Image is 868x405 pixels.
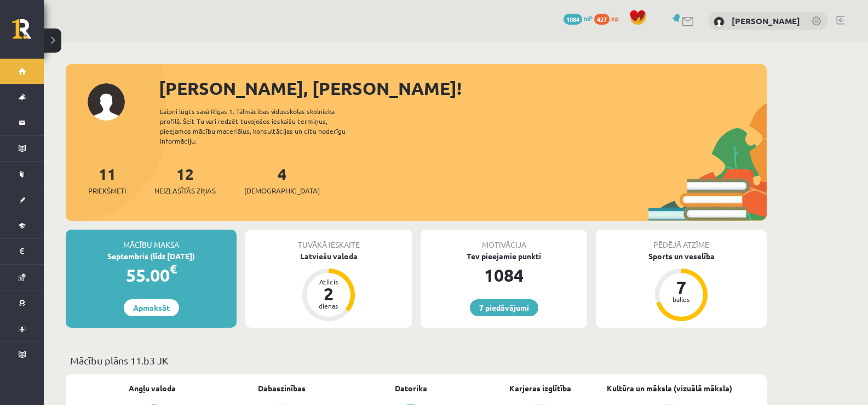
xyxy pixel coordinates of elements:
p: Mācību plāns 11.b3 JK [70,353,762,368]
span: Priekšmeti [88,185,126,196]
div: Laipni lūgts savā Rīgas 1. Tālmācības vidusskolas skolnieka profilā. Šeit Tu vari redzēt tuvojošo... [160,106,365,146]
span: € [170,261,177,277]
a: Dabaszinības [258,383,306,394]
span: xp [611,14,618,22]
a: Angļu valoda [129,383,176,394]
a: Karjeras izglītība [509,383,571,394]
span: Neizlasītās ziņas [154,185,216,196]
div: Mācību maksa [66,230,237,250]
div: Latviešu valoda [245,250,412,262]
div: balles [665,296,698,303]
div: Tev pieejamie punkti [421,250,587,262]
a: 7 piedāvājumi [470,299,538,316]
div: Motivācija [421,230,587,250]
a: Datorika [395,383,427,394]
a: Apmaksāt [124,299,179,316]
div: 7 [665,278,698,296]
span: 1084 [564,14,582,25]
div: Atlicis [312,278,345,285]
div: [PERSON_NAME], [PERSON_NAME]! [159,75,767,101]
a: 1084 mP [564,14,593,22]
div: dienas [312,303,345,309]
a: 427 xp [594,14,624,22]
a: 12Neizlasītās ziņas [154,164,216,196]
a: Rīgas 1. Tālmācības vidusskola [12,19,44,47]
a: 4[DEMOGRAPHIC_DATA] [244,164,320,196]
a: Latviešu valoda Atlicis 2 dienas [245,250,412,323]
div: 55.00 [66,262,237,288]
div: Pēdējā atzīme [596,230,767,250]
div: Sports un veselība [596,250,767,262]
div: Tuvākā ieskaite [245,230,412,250]
div: 2 [312,285,345,303]
img: Reinārs Veikšs [714,16,725,27]
span: mP [584,14,593,22]
div: Septembris (līdz [DATE]) [66,250,237,262]
span: 427 [594,14,610,25]
a: [PERSON_NAME] [732,15,800,26]
a: 11Priekšmeti [88,164,126,196]
a: Sports un veselība 7 balles [596,250,767,323]
a: Kultūra un māksla (vizuālā māksla) [607,383,732,394]
span: [DEMOGRAPHIC_DATA] [244,185,320,196]
div: 1084 [421,262,587,288]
